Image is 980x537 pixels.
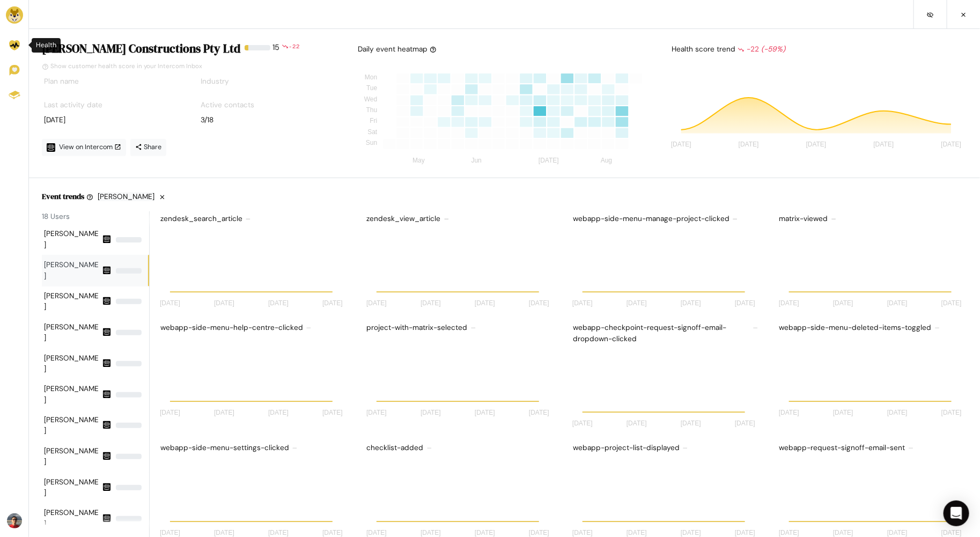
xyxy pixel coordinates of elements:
label: Plan name [44,76,79,87]
tspan: [DATE] [214,409,234,416]
tspan: May [412,157,425,165]
div: [PERSON_NAME] [44,322,100,344]
div: Open Intercom Messenger [944,501,969,526]
tspan: [DATE] [739,141,759,149]
tspan: [DATE] [941,141,962,149]
label: Active contacts [201,100,254,111]
tspan: [DATE] [833,409,853,416]
img: Brand [6,6,23,24]
div: NaN% [116,454,142,459]
tspan: [DATE] [779,300,799,307]
tspan: [DATE] [887,529,908,536]
div: [PERSON_NAME] [44,507,100,529]
div: webapp-side-menu-settings-clicked [158,440,349,455]
tspan: [DATE] [214,300,234,307]
div: 15 [272,42,279,60]
span: [PERSON_NAME] [98,192,154,201]
div: 3/18 [201,115,337,126]
tspan: Tue [366,85,378,92]
tspan: [DATE] [874,141,894,149]
tspan: [DATE] [941,529,962,536]
tspan: [DATE] [214,529,234,536]
a: View on Intercom [42,139,126,156]
tspan: Thu [366,106,378,114]
tspan: [DATE] [322,300,343,307]
tspan: [DATE] [671,141,691,149]
tspan: [DATE] [475,300,495,307]
div: matrix-viewed [777,211,968,226]
tspan: [DATE] [366,529,387,536]
div: webapp-side-menu-deleted-items-toggled [777,320,968,335]
tspan: [DATE] [475,529,495,536]
div: Daily event heatmap [358,44,437,55]
tspan: [DATE] [833,529,853,536]
div: NaN% [116,330,142,335]
tspan: [DATE] [322,529,343,536]
div: [DATE] [44,115,180,126]
tspan: [DATE] [833,300,853,307]
tspan: Sun [366,139,377,146]
div: [PERSON_NAME] [44,446,100,468]
tspan: [DATE] [421,529,441,536]
label: Last activity date [44,100,102,111]
tspan: [DATE] [887,300,908,307]
tspan: [DATE] [421,300,441,307]
tspan: [DATE] [268,300,289,307]
tspan: [DATE] [322,409,343,416]
tspan: [DATE] [779,529,799,536]
tspan: [DATE] [779,409,799,416]
tspan: Aug [601,157,612,165]
tspan: Fri [370,117,377,125]
tspan: [DATE] [806,141,827,149]
tspan: [DATE] [539,157,559,165]
div: webapp-request-signoff-email-sent [777,440,968,455]
tspan: [DATE] [529,409,549,416]
tspan: [DATE] [627,420,647,428]
tspan: [DATE] [735,529,755,536]
span: View on Intercom [59,143,121,151]
div: [PERSON_NAME] [44,291,100,313]
tspan: [DATE] [627,300,647,307]
tspan: [DATE] [572,420,593,428]
div: zendesk_view_article [365,211,555,226]
tspan: [DATE] [160,529,180,536]
img: Avatar [7,513,22,528]
tspan: [DATE] [160,409,180,416]
div: project-with-matrix-selected [365,320,555,335]
label: Industry [201,76,229,87]
div: 18 Users [42,211,149,222]
div: -22 [738,44,785,55]
div: webapp-side-menu-manage-project-clicked [571,211,761,226]
tspan: [DATE] [421,409,441,416]
tspan: Jun [471,157,482,165]
tspan: [DATE] [475,409,495,416]
tspan: [DATE] [268,409,289,416]
tspan: Mon [365,73,377,81]
div: [PERSON_NAME] [44,384,100,406]
h4: [PERSON_NAME] Constructions Pty Ltd [42,42,240,56]
div: webapp-side-menu-help-centre-clicked [158,320,349,335]
div: NaN% [116,237,142,242]
tspan: [DATE] [366,409,387,416]
tspan: [DATE] [681,300,701,307]
tspan: [DATE] [160,300,180,307]
div: NaN% [116,361,142,366]
tspan: [DATE] [887,409,908,416]
tspan: [DATE] [366,300,387,307]
div: [PERSON_NAME] [44,260,100,282]
tspan: [DATE] [735,420,755,428]
div: -22 [289,42,300,60]
div: checklist-added [365,440,555,455]
tspan: [DATE] [627,529,647,536]
tspan: [DATE] [941,409,962,416]
a: Show customer health score in your Intercom Inbox [42,62,202,70]
tspan: Wed [364,95,377,103]
div: [PERSON_NAME] [44,415,100,437]
tspan: [DATE] [735,300,755,307]
i: (-59%) [761,45,785,54]
a: Share [130,139,166,156]
h6: Event trends [42,191,84,202]
tspan: [DATE] [681,420,701,428]
tspan: [DATE] [941,300,962,307]
div: [PERSON_NAME] [44,353,100,375]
